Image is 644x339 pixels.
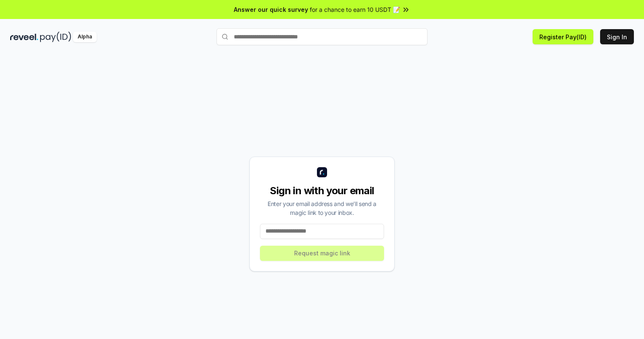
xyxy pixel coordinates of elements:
div: Sign in with your email [260,184,384,198]
div: Alpha [73,32,97,42]
img: logo_small [317,167,327,177]
span: for a chance to earn 10 USDT 📝 [310,5,400,14]
button: Register Pay(ID) [533,29,593,44]
img: pay_id [40,32,71,42]
div: Enter your email address and we’ll send a magic link to your inbox. [260,199,384,217]
button: Sign In [600,29,634,44]
span: Answer our quick survey [234,5,308,14]
img: reveel_dark [10,32,38,42]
